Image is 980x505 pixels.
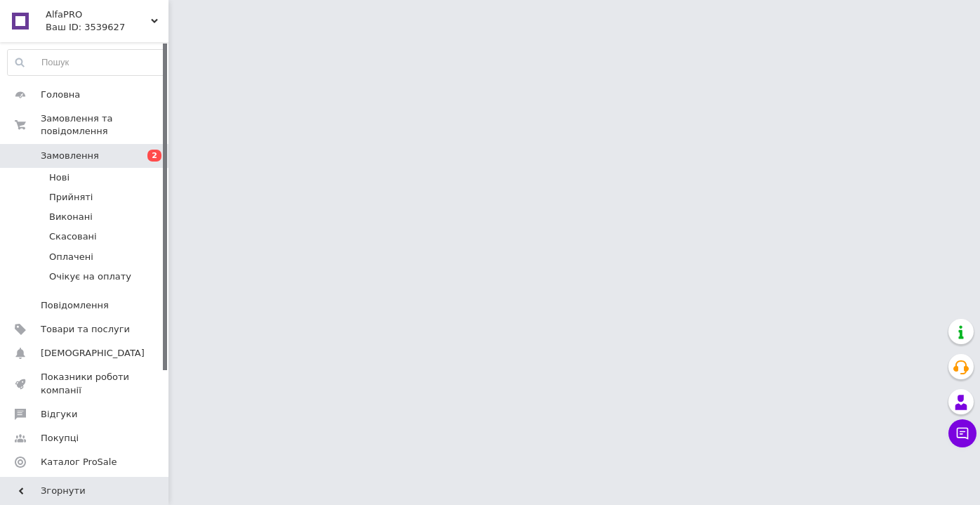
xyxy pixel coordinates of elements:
span: Оплачені [49,251,93,263]
span: 2 [147,150,161,162]
span: AlfaPRO [46,8,151,21]
span: Замовлення [41,150,99,162]
span: Покупці [41,432,79,445]
span: Головна [41,88,80,101]
span: Каталог ProSale [41,456,117,468]
span: Скасовані [49,230,97,243]
div: Ваш ID: 3539627 [46,21,168,34]
span: Товари та послуги [41,323,130,336]
span: Відгуки [41,408,77,421]
span: Нові [49,171,69,184]
input: Пошук [8,50,165,75]
span: [DEMOGRAPHIC_DATA] [41,347,145,360]
span: Прийняті [49,191,93,204]
button: Чат з покупцем [948,419,976,447]
span: Очікує на оплату [49,270,131,283]
span: Виконані [49,211,93,223]
span: Показники роботи компанії [41,371,130,396]
span: Замовлення та повідомлення [41,112,168,138]
span: Повідомлення [41,299,109,312]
